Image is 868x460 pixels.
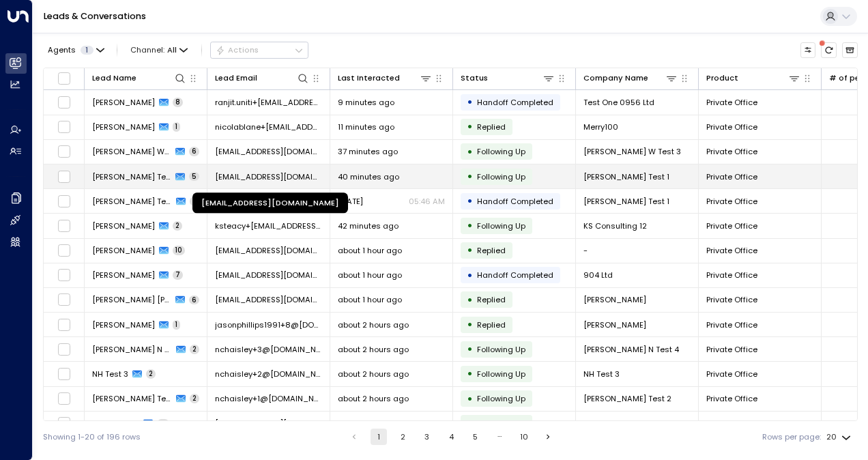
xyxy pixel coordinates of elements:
[215,245,322,256] span: alex.clark351@gmail.com
[467,429,484,445] button: Go to page 5
[338,319,409,330] span: about 2 hours ago
[467,93,473,111] div: •
[583,294,646,305] span: Bobin
[215,121,322,132] span: nicolablane+100@hotmail.com
[821,42,837,58] span: There are new threads available. Refresh the grid to view the latest updates.
[167,46,177,55] span: All
[706,72,738,85] div: Product
[215,369,322,379] span: nchaisley+2@outlook.com
[57,120,71,134] span: Toggle select row
[583,121,618,132] span: Merry100
[173,270,183,280] span: 7
[92,294,171,305] span: Charli Lucy
[477,121,506,132] span: Replied
[706,245,757,256] span: Private Office
[467,266,473,285] div: •
[338,245,402,256] span: about 1 hour ago
[477,146,525,157] span: Following Up
[210,42,308,58] div: Button group with a nested menu
[467,241,473,259] div: •
[706,344,757,355] span: Private Office
[826,429,854,446] div: 20
[371,429,387,445] button: page 1
[467,192,473,210] div: •
[189,172,199,182] span: 5
[92,97,155,108] span: Ranjit Kaur
[57,268,71,282] span: Toggle select row
[583,319,646,330] span: Phillips Jason Test
[477,294,506,305] span: Replied
[92,171,171,182] span: George J Test 1
[338,72,400,85] div: Last Interacted
[706,294,757,305] span: Private Office
[706,393,757,404] span: Private Office
[43,42,108,57] button: Agents1
[706,171,757,182] span: Private Office
[477,196,553,207] span: Handoff Completed
[706,418,757,429] span: Private Office
[467,216,473,235] div: •
[338,220,399,231] span: 42 minutes ago
[706,146,757,157] span: Private Office
[345,429,558,445] nav: pagination navigation
[338,196,363,207] span: Yesterday
[57,170,71,184] span: Toggle select row
[540,429,557,445] button: Go to next page
[477,171,525,182] span: Following Up
[467,414,473,433] div: •
[57,72,71,85] span: Toggle select all
[57,145,71,158] span: Toggle select row
[157,419,169,429] span: 10
[173,221,182,231] span: 2
[583,196,669,207] span: George Test 1
[461,72,555,85] div: Status
[57,392,71,405] span: Toggle select row
[583,393,671,404] span: Nathan Haisley Test 2
[215,146,322,157] span: w.g.swain75+2@gmail.com
[215,171,322,182] span: georgebobbyjordan@hotmail.com
[57,343,71,356] span: Toggle select row
[189,147,199,156] span: 6
[190,197,199,206] span: 3
[467,390,473,408] div: •
[477,393,525,404] span: Following Up
[215,72,309,85] div: Lead Email
[92,72,186,85] div: Lead Name
[189,296,199,305] span: 6
[43,431,141,443] div: Showing 1-20 of 196 rows
[210,42,308,58] button: Actions
[706,270,757,281] span: Private Office
[215,294,322,305] span: charlilucy@aol.com
[467,340,473,358] div: •
[173,246,185,255] span: 10
[338,97,394,108] span: 9 minutes ago
[57,318,71,332] span: Toggle select row
[57,367,71,381] span: Toggle select row
[477,369,525,379] span: Following Up
[92,121,155,132] span: Nicola Merry
[576,239,699,263] td: -
[92,72,136,85] div: Lead Name
[706,72,800,85] div: Product
[477,245,506,256] span: Replied
[706,369,757,379] span: Private Office
[338,146,398,157] span: 37 minutes ago
[92,270,155,281] span: Ranjit Brainch
[706,97,757,108] span: Private Office
[57,96,71,109] span: Toggle select row
[706,121,757,132] span: Private Office
[583,171,669,182] span: George Test 1
[57,293,71,306] span: Toggle select row
[583,97,654,108] span: Test One 0956 Ltd
[706,220,757,231] span: Private Office
[467,143,473,161] div: •
[338,270,402,281] span: about 1 hour ago
[583,418,605,429] span: 15422
[477,270,553,281] span: Handoff Completed
[338,72,432,85] div: Last Interacted
[92,220,155,231] span: Keeva Steacy
[92,146,171,157] span: Swain W Test 3
[44,10,146,22] a: Leads & Conversations
[338,171,399,182] span: 40 minutes ago
[126,42,192,57] button: Channel:All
